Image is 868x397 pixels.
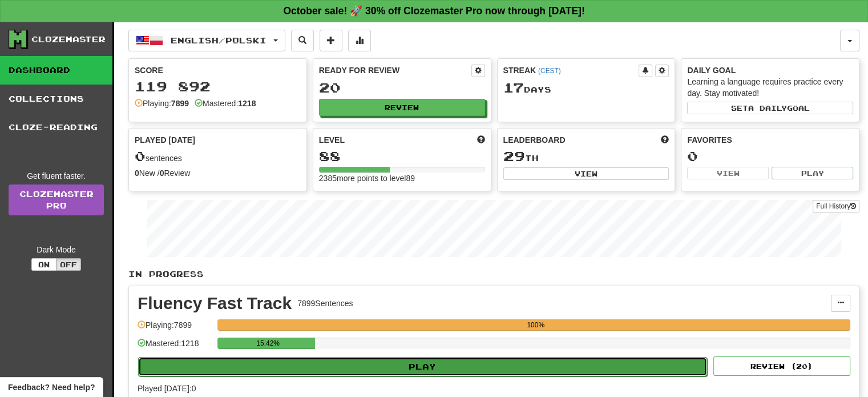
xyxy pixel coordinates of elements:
[128,268,859,280] p: In Progress
[135,167,301,179] div: New / Review
[238,99,256,108] strong: 1218
[687,167,769,179] button: View
[135,98,189,109] div: Playing:
[135,134,195,146] span: Played [DATE]
[687,76,853,99] div: Learning a language requires practice every day. Stay motivated!
[503,134,566,146] span: Leaderboard
[477,134,485,146] span: Score more points to level up
[503,167,669,180] button: View
[195,98,256,109] div: Mastered:
[31,258,56,271] button: On
[160,169,164,178] strong: 0
[138,357,707,376] button: Play
[9,170,104,182] div: Get fluent faster.
[687,65,853,76] div: Daily Goal
[135,79,301,94] div: 119 892
[138,295,292,312] div: Fluency Fast Track
[138,384,196,393] span: Played [DATE]: 0
[348,30,371,51] button: More stats
[138,338,212,356] div: Mastered: 1218
[171,35,267,45] span: English / Polski
[56,258,81,271] button: Off
[503,149,669,164] div: th
[503,65,639,76] div: Streak
[503,79,524,95] span: 17
[713,356,850,376] button: Review (20)
[320,30,342,51] button: Add sentence to collection
[8,382,95,393] span: Open feedback widget
[319,134,345,146] span: Level
[687,134,853,146] div: Favorites
[283,5,584,17] strong: October sale! 🚀 30% off Clozemaster Pro now through [DATE]!
[135,148,146,164] span: 0
[135,149,301,164] div: sentences
[291,30,314,51] button: Search sentences
[661,134,669,146] span: This week in points, UTC
[503,81,669,95] div: Day s
[297,298,353,309] div: 7899 Sentences
[538,67,561,75] a: (CEST)
[687,149,853,163] div: 0
[221,338,315,349] div: 15.42%
[319,149,485,163] div: 88
[135,169,139,178] strong: 0
[9,185,104,215] a: ClozemasterPro
[748,104,787,112] span: a daily
[171,99,189,108] strong: 7899
[9,244,104,255] div: Dark Mode
[813,200,859,212] button: Full History
[135,65,301,76] div: Score
[503,148,525,164] span: 29
[128,30,285,51] button: English/Polski
[31,34,106,45] div: Clozemaster
[319,65,471,76] div: Ready for Review
[772,167,853,179] button: Play
[319,173,485,184] div: 2385 more points to level 89
[687,102,853,114] button: Seta dailygoal
[319,99,485,116] button: Review
[221,319,850,331] div: 100%
[138,319,212,338] div: Playing: 7899
[319,81,485,95] div: 20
